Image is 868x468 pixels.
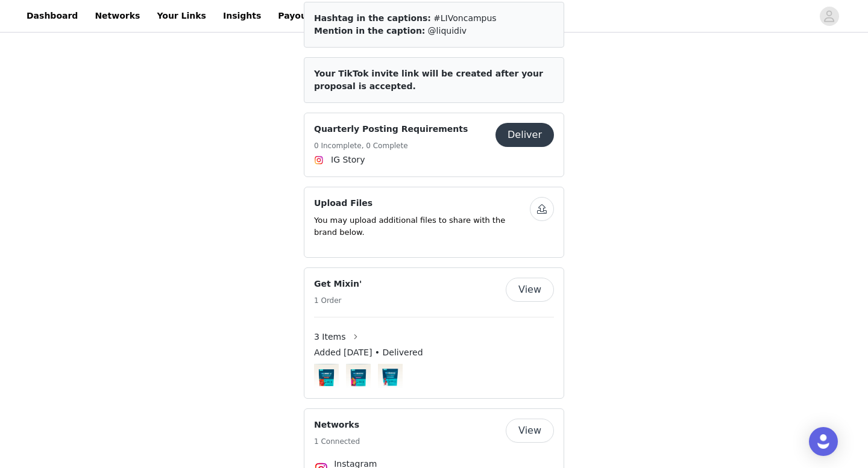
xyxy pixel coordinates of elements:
[87,2,147,30] a: Networks
[304,267,564,399] div: Get Mixin'
[314,13,431,23] span: Hashtag in the captions:
[314,26,425,36] span: Mention in the caption:
[271,2,323,30] a: Payouts
[331,154,365,166] span: IG Story
[495,123,554,147] button: Deliver
[428,26,467,36] span: @liquidiv
[304,113,564,177] div: Quarterly Posting Requirements
[506,419,554,443] button: View
[378,364,403,388] img: Arctic Raspberry Hydration Multiplier®
[314,331,346,343] span: 3 Items
[809,427,838,456] div: Open Intercom Messenger
[314,155,324,165] img: Instagram Icon
[506,278,554,302] button: View
[314,278,362,290] h4: Get Mixin'
[314,214,530,238] p: You may upload additional files to share with the brand below.
[314,419,360,431] h4: Networks
[346,364,371,389] img: Passion Fruit Hydration Multiplier
[149,2,213,30] a: Your Links
[314,69,543,91] span: Your TikTok invite link will be created after your proposal is accepted.
[216,2,268,30] a: Insights
[314,436,360,447] h5: 1 Connected
[314,140,468,151] h5: 0 Incomplete, 0 Complete
[823,7,835,26] div: avatar
[19,2,85,30] a: Dashboard
[314,346,423,359] span: Added [DATE] • Delivered
[433,13,497,23] span: #LIVoncampus
[314,123,468,136] h4: Quarterly Posting Requirements
[314,197,530,210] h4: Upload Files
[314,364,339,389] img: Strawberry Hydration Multiplier
[314,295,362,306] h5: 1 Order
